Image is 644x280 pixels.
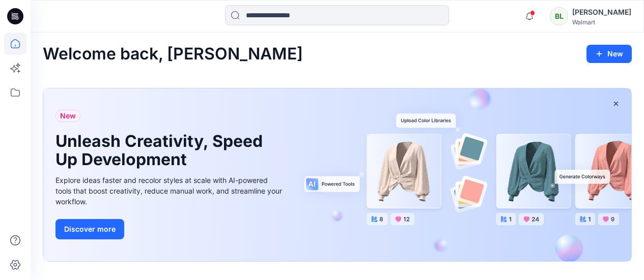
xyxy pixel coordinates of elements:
[43,45,303,64] h2: Welcome back, [PERSON_NAME]
[60,110,76,122] span: New
[550,7,568,25] div: BL
[572,6,631,18] div: [PERSON_NAME]
[55,132,269,169] h1: Unleash Creativity, Speed Up Development
[55,175,285,207] div: Explore ideas faster and recolor styles at scale with AI-powered tools that boost creativity, red...
[572,18,631,26] div: Walmart
[55,219,285,239] a: Discover more
[55,219,124,239] button: Discover more
[586,45,632,63] button: New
